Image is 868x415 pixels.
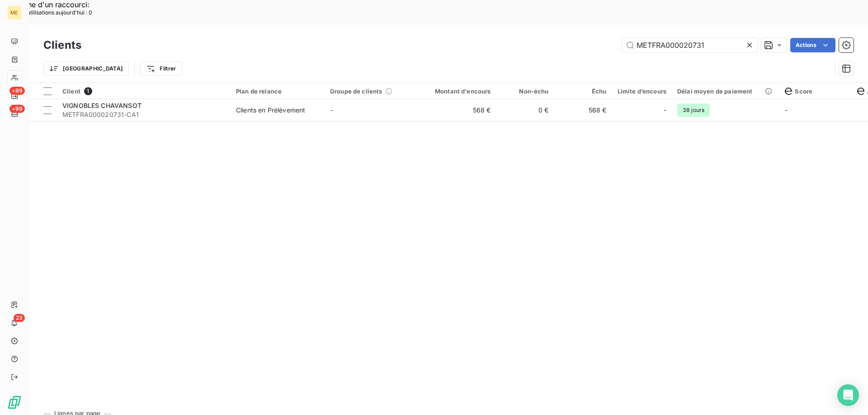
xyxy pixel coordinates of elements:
div: Échu [560,88,607,95]
input: Rechercher [622,38,758,52]
span: VIGNOBLES CHAVANSOT [62,102,142,109]
button: Filtrer [140,61,182,76]
img: Logo LeanPay [7,395,22,410]
td: - [779,99,852,121]
h3: Clients [43,37,81,53]
span: 1 [84,87,92,95]
span: - [664,106,666,115]
div: Clients en Prélèvement [236,106,305,115]
span: 23 [14,314,25,322]
td: 568 € [419,99,496,121]
div: Délai moyen de paiement [677,88,774,95]
button: Actions [790,38,835,52]
div: Limite d’encours [618,88,666,95]
div: Montant d'encours [424,88,491,95]
span: +99 [9,105,25,113]
button: [GEOGRAPHIC_DATA] [43,61,129,76]
span: +99 [9,87,25,95]
td: 568 € [554,99,612,121]
span: Groupe de clients [330,88,382,95]
span: Score [785,88,812,95]
span: 38 jours [677,103,710,117]
div: Open Intercom Messenger [837,384,859,406]
td: 0 € [496,99,554,121]
div: Non-échu [502,88,549,95]
span: - [330,106,333,114]
div: Plan de relance [236,88,319,95]
span: Client [62,88,80,95]
span: METFRA000020731-CA1 [62,110,225,119]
